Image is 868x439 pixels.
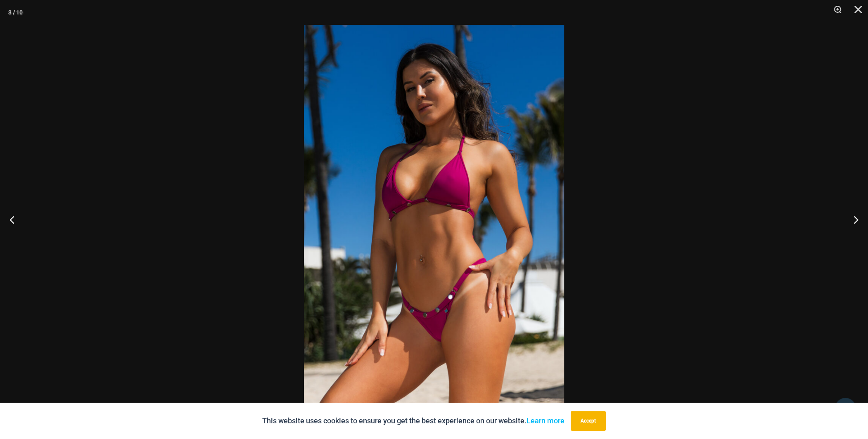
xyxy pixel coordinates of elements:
button: Accept [571,411,606,431]
div: 3 / 10 [8,6,23,19]
a: Learn more [526,416,564,425]
button: Next [837,199,868,240]
img: Tight Rope Pink 319 Top 4228 Thong 05 [304,25,564,414]
p: This website uses cookies to ensure you get the best experience on our website. [262,415,564,427]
